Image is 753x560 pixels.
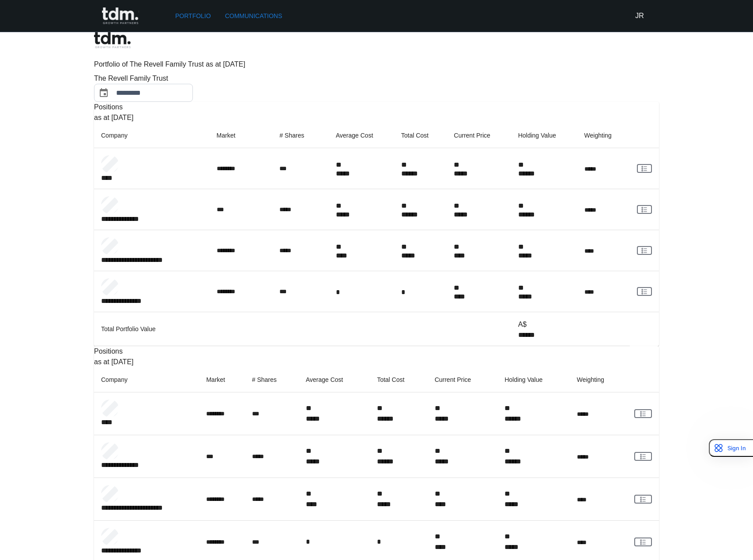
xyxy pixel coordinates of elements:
[299,367,370,392] th: Average Cost
[642,166,647,171] g: rgba(16, 24, 40, 0.6
[94,312,511,346] td: Total Portfolio Value
[634,495,652,504] a: View Client Communications
[637,164,652,173] a: View Client Communications
[428,367,498,392] th: Current Price
[95,84,113,102] button: Choose date, selected date is Jul 31, 2025
[245,367,299,392] th: # Shares
[642,289,647,294] g: rgba(16, 24, 40, 0.6
[394,123,447,148] th: Total Cost
[640,454,645,459] g: rgba(16, 24, 40, 0.6
[642,207,647,212] g: rgba(16, 24, 40, 0.6
[637,287,652,296] a: View Client Communications
[94,346,659,357] p: Positions
[634,409,652,418] a: View Client Communications
[272,123,329,148] th: # Shares
[222,8,286,24] a: Communications
[94,367,199,392] th: Company
[637,246,652,255] a: View Client Communications
[94,357,659,367] p: as at [DATE]
[199,367,245,392] th: Market
[329,123,394,148] th: Average Cost
[94,112,659,123] p: as at [DATE]
[172,8,215,24] a: Portfolio
[518,319,570,330] p: A$
[511,123,577,148] th: Holding Value
[210,123,273,148] th: Market
[570,367,627,392] th: Weighting
[94,59,659,70] p: Portfolio of The Revell Family Trust as at [DATE]
[94,123,210,148] th: Company
[642,248,647,253] g: rgba(16, 24, 40, 0.6
[637,205,652,214] a: View Client Communications
[370,367,428,392] th: Total Cost
[94,73,226,84] div: The Revell Family Trust
[640,411,645,416] g: rgba(16, 24, 40, 0.6
[634,452,652,461] a: View Client Communications
[635,11,644,21] h6: JR
[94,102,659,112] p: Positions
[497,367,570,392] th: Holding Value
[447,123,511,148] th: Current Price
[640,497,645,501] g: rgba(16, 24, 40, 0.6
[577,123,630,148] th: Weighting
[634,538,652,546] a: View Client Communications
[640,539,645,544] g: rgba(16, 24, 40, 0.6
[631,7,648,25] button: JR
